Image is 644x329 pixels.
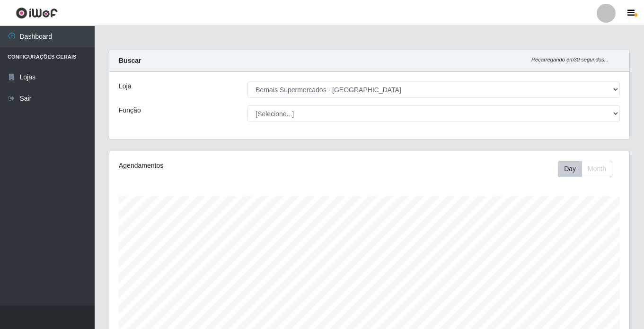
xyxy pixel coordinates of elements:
[119,81,131,91] label: Loja
[558,161,582,177] button: Day
[119,161,319,171] div: Agendamentos
[119,105,141,115] label: Função
[531,57,609,62] i: Recarregando em 30 segundos...
[16,7,58,19] img: CoreUI Logo
[119,57,141,64] strong: Buscar
[558,161,620,177] div: Toolbar with button groups
[558,161,612,177] div: First group
[582,161,612,177] button: Month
